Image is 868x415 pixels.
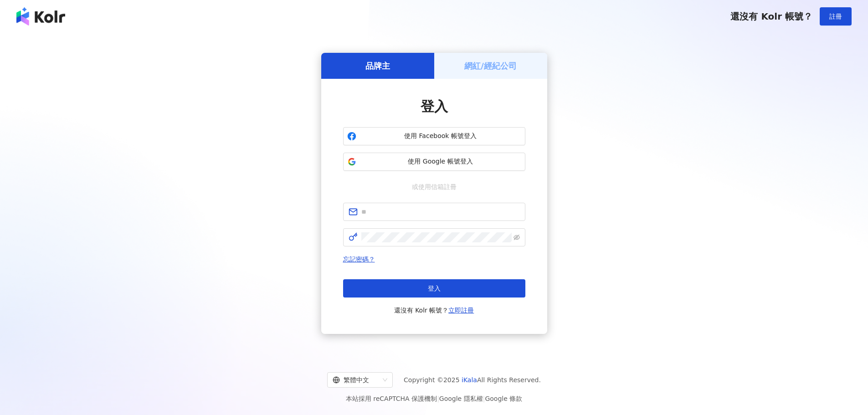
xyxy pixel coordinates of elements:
[333,373,379,387] div: 繁體中文
[394,305,474,316] span: 還沒有 Kolr 帳號？
[820,7,852,26] button: 註冊
[343,256,375,263] a: 忘記密碼？
[730,11,812,22] span: 還沒有 Kolr 帳號？
[343,153,525,171] button: 使用 Google 帳號登入
[485,395,522,402] a: Google 條款
[346,393,522,404] span: 本站採用 reCAPTCHA 保護機制
[421,98,448,114] span: 登入
[439,395,483,402] a: Google 隱私權
[406,182,463,192] span: 或使用信箱註冊
[343,127,525,145] button: 使用 Facebook 帳號登入
[437,395,439,402] span: |
[16,7,65,26] img: logo
[360,132,521,141] span: 使用 Facebook 帳號登入
[514,234,520,241] span: eye-invisible
[483,395,485,402] span: |
[829,13,842,20] span: 註冊
[365,60,390,72] h5: 品牌主
[404,374,541,385] span: Copyright © 2025 All Rights Reserved.
[448,307,474,314] a: 立即註冊
[428,285,441,292] span: 登入
[343,279,525,297] button: 登入
[360,157,521,166] span: 使用 Google 帳號登入
[462,376,477,384] a: iKala
[464,60,517,72] h5: 網紅/經紀公司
